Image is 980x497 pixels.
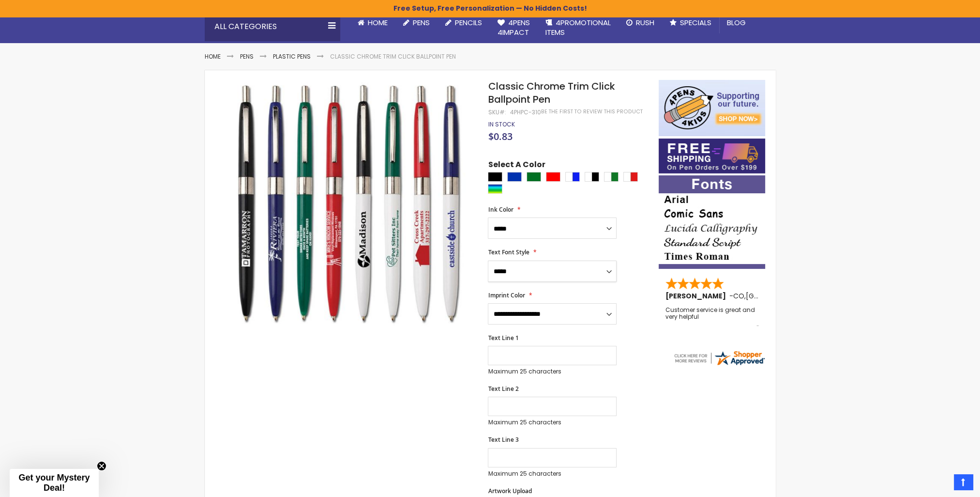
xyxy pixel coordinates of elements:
[546,172,560,182] div: Red
[368,17,388,28] span: Home
[488,120,514,128] span: In stock
[665,307,759,327] div: Customer service is great and very helpful
[273,52,311,61] a: Plastic Pens
[437,12,490,33] a: Pencils
[636,17,654,28] span: Rush
[455,17,482,28] span: Pencils
[585,172,599,182] div: White|Black
[488,385,518,393] span: Text Line 2
[498,17,530,37] span: 4Pens 4impact
[488,435,518,444] span: Text Line 3
[205,12,340,41] div: All Categories
[538,12,618,44] a: 4PROMOTIONALITEMS
[659,175,765,269] img: font-personalization-examples
[488,470,617,478] p: Maximum 25 characters
[488,291,525,299] span: Imprint Color
[224,79,475,330] img: Classic Chrome Trim Click Ballpoint Pen
[488,419,617,426] p: Maximum 25 characters
[733,291,744,301] span: CO
[488,334,518,342] span: Text Line 1
[18,473,90,493] span: Get your Mystery Deal!
[541,108,642,115] a: Be the first to review this product
[488,184,502,194] div: Assorted
[659,139,765,173] img: Free shipping on orders over $199
[727,17,746,28] span: Blog
[488,205,513,214] span: Ink Color
[565,172,580,182] div: White|Blue
[488,159,545,172] span: Select A Color
[545,17,611,37] span: 4PROMOTIONAL ITEMS
[729,291,817,301] span: - ,
[97,461,106,471] button: Close teaser
[10,469,99,497] div: Get your Mystery Deal!Close teaser
[673,349,766,367] img: 4pens.com widget logo
[623,172,638,182] div: White|Red
[488,172,502,182] div: Black
[665,291,729,301] span: [PERSON_NAME]
[488,108,506,116] strong: SKU
[488,248,529,256] span: Text Font Style
[490,12,538,44] a: 4Pens4impact
[604,172,618,182] div: White|Green
[680,17,711,28] span: Specials
[413,17,430,28] span: Pens
[746,291,817,301] span: [GEOGRAPHIC_DATA]
[719,12,754,33] a: Blog
[527,172,541,182] div: Green
[488,79,615,106] span: Classic Chrome Trim Click Ballpoint Pen
[488,487,531,495] span: Artwork Upload
[488,121,514,128] div: Availability
[240,52,254,61] a: Pens
[507,172,522,182] div: Blue
[618,12,662,33] a: Rush
[205,52,221,61] a: Home
[510,109,541,116] div: 4PHPC-310
[488,130,512,143] span: $0.83
[488,368,617,375] p: Maximum 25 characters
[330,53,456,61] li: Classic Chrome Trim Click Ballpoint Pen
[673,360,766,369] a: 4pens.com certificate URL
[395,12,437,33] a: Pens
[659,80,765,136] img: 4pens 4 kids
[350,12,395,33] a: Home
[954,474,973,490] a: Top
[662,12,719,33] a: Specials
